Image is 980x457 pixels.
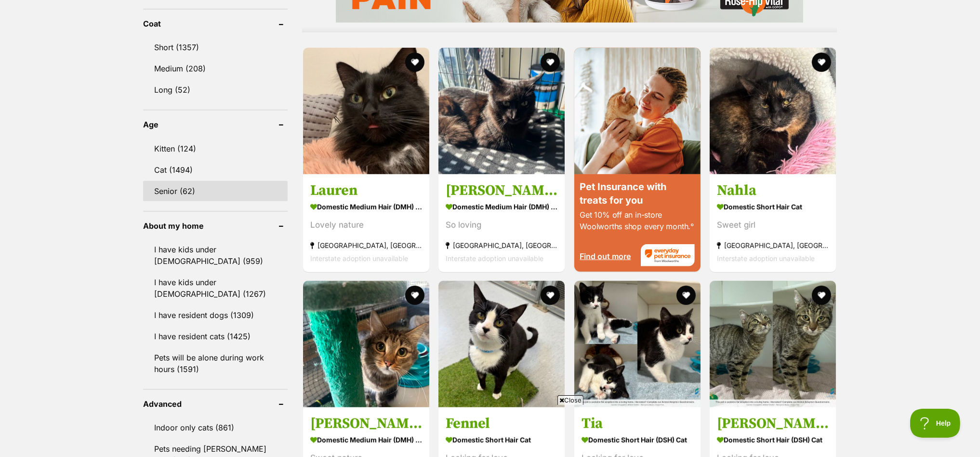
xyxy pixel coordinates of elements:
strong: Domestic Medium Hair (DMH) Cat [310,199,422,213]
a: I have kids under [DEMOGRAPHIC_DATA] (1267) [143,272,288,304]
span: Interstate adoption unavailable [717,254,815,262]
iframe: Advertisement [256,409,724,452]
header: Coat [143,19,288,28]
button: favourite [405,286,424,305]
button: favourite [676,286,696,305]
a: I have resident dogs (1309) [143,305,288,325]
button: favourite [812,53,831,72]
a: I have resident cats (1425) [143,326,288,346]
header: Age [143,120,288,129]
img: Lauren - Domestic Medium Hair (DMH) Cat [303,48,429,174]
strong: Domestic Short Hair (DSH) Cat [717,433,829,447]
button: favourite [541,53,560,72]
a: Medium (208) [143,58,288,79]
a: I have kids under [DEMOGRAPHIC_DATA] (959) [143,239,288,271]
strong: [GEOGRAPHIC_DATA], [GEOGRAPHIC_DATA] [310,238,422,251]
button: favourite [405,53,424,72]
img: Gloria - Domestic Medium Hair (DMH) Cat [303,281,429,407]
a: Kitten (124) [143,138,288,159]
h3: Lauren [310,181,422,199]
span: Close [557,395,583,405]
img: Nina - Domestic Short Hair (DSH) Cat [710,281,836,407]
strong: Domestic Short Hair Cat [717,199,829,213]
div: So loving [446,218,557,231]
header: Advanced [143,400,288,408]
strong: [GEOGRAPHIC_DATA], [GEOGRAPHIC_DATA] [446,238,557,251]
button: favourite [812,286,831,305]
img: Fabian - Domestic Medium Hair (DMH) Cat [438,48,565,174]
a: Nahla Domestic Short Hair Cat Sweet girl [GEOGRAPHIC_DATA], [GEOGRAPHIC_DATA] Interstate adoption... [710,174,836,272]
strong: [GEOGRAPHIC_DATA], [GEOGRAPHIC_DATA] [717,238,829,251]
a: Lauren Domestic Medium Hair (DMH) Cat Lovely nature [GEOGRAPHIC_DATA], [GEOGRAPHIC_DATA] Intersta... [303,174,429,272]
a: Short (1357) [143,37,288,57]
img: Fennel - Domestic Short Hair Cat [438,281,565,407]
strong: Domestic Medium Hair (DMH) Cat [446,199,557,213]
a: Senior (62) [143,181,288,201]
div: Lovely nature [310,218,422,231]
img: Nahla - Domestic Short Hair Cat [710,48,836,174]
a: Cat (1494) [143,160,288,180]
h3: [PERSON_NAME] [446,181,557,199]
img: Tia - Domestic Short Hair (DSH) Cat [574,281,701,407]
a: [PERSON_NAME] Domestic Medium Hair (DMH) Cat So loving [GEOGRAPHIC_DATA], [GEOGRAPHIC_DATA] Inter... [438,174,565,272]
span: Interstate adoption unavailable [446,254,543,262]
h3: [PERSON_NAME] [717,415,829,433]
div: Sweet girl [717,218,829,231]
span: Interstate adoption unavailable [310,254,408,262]
h3: Nahla [717,181,829,199]
button: favourite [541,286,560,305]
a: Pets will be alone during work hours (1591) [143,347,288,379]
a: Indoor only cats (861) [143,417,288,438]
a: Long (52) [143,80,288,100]
iframe: Help Scout Beacon - Open [910,409,961,438]
header: About my home [143,222,288,230]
